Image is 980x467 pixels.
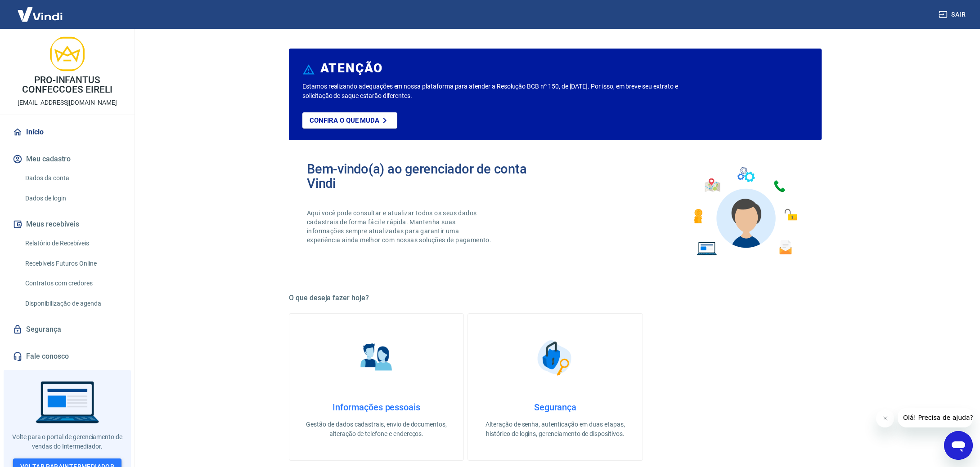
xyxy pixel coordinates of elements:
button: Meu cadastro [11,149,124,169]
img: Imagem de um avatar masculino com diversos icones exemplificando as funcionalidades do gerenciado... [686,162,804,261]
button: Meus recebíveis [11,214,124,234]
p: Alteração de senha, autenticação em duas etapas, histórico de logins, gerenciamento de dispositivos. [482,420,628,439]
a: Recebíveis Futuros Online [22,254,124,273]
h5: O que deseja fazer hoje? [289,294,822,302]
p: [EMAIL_ADDRESS][DOMAIN_NAME] [18,98,117,107]
iframe: Mensagem da empresa [898,408,973,427]
h4: Informações pessoais [304,402,449,413]
p: Estamos realizando adequações em nossa plataforma para atender a Resolução BCB nº 150, de [DATE].... [302,82,707,101]
a: Fale conosco [11,347,124,366]
span: Olá! Precisa de ajuda? [5,6,76,13]
h4: Segurança [482,402,628,413]
p: Confira o que muda [310,116,379,125]
img: 2a41eab2-7f20-459b-bf7b-655bd8c2b238.jpeg [49,36,85,72]
a: Dados da conta [22,169,124,187]
a: Relatório de Recebíveis [22,234,124,253]
h2: Bem-vindo(a) ao gerenciador de conta Vindi [307,162,555,191]
a: Informações pessoaisInformações pessoaisGestão de dados cadastrais, envio de documentos, alteraçã... [289,313,464,461]
a: Confira o que muda [302,112,397,129]
a: Segurança [11,320,124,339]
p: Aqui você pode consultar e atualizar todos os seus dados cadastrais de forma fácil e rápida. Mant... [307,209,493,245]
img: Vindi [11,0,69,28]
img: Segurança [533,335,578,380]
iframe: Fechar mensagem [876,409,894,427]
a: Dados de login [22,189,124,208]
a: SegurançaSegurançaAlteração de senha, autenticação em duas etapas, histórico de logins, gerenciam... [468,313,643,461]
p: Gestão de dados cadastrais, envio de documentos, alteração de telefone e endereços. [304,420,449,439]
a: Disponibilização de agenda [22,294,124,313]
h6: ATENÇÃO [320,64,383,73]
button: Sair [937,6,969,23]
iframe: Botão para abrir a janela de mensagens [944,431,973,460]
a: Início [11,122,124,142]
img: Informações pessoais [354,335,399,380]
a: Contratos com credores [22,274,124,293]
p: PRO-INFANTUS CONFECCOES EIRELI [7,76,127,94]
